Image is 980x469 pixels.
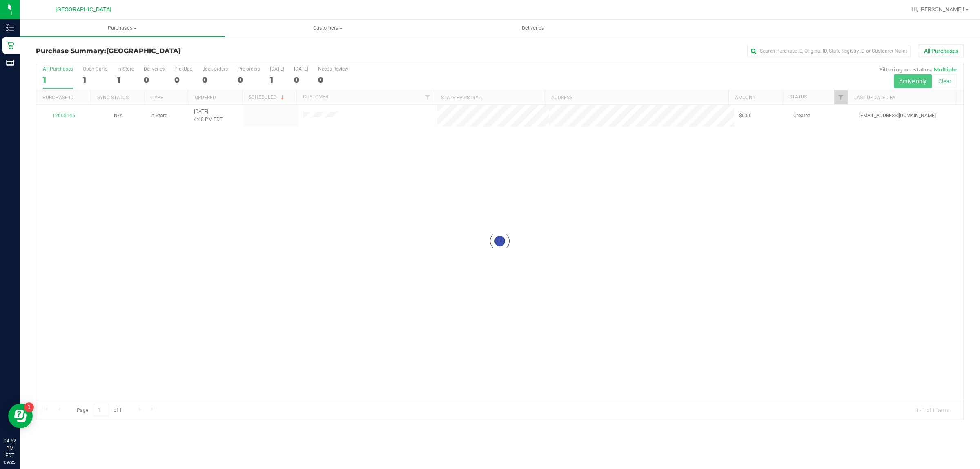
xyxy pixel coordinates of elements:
[911,6,964,13] span: Hi, [PERSON_NAME]!
[747,45,911,57] input: Search Purchase ID, Original ID, State Registry ID or Customer Name...
[24,402,34,412] iframe: Resource center unread badge
[225,25,430,32] span: Customers
[6,24,14,32] inline-svg: Inventory
[4,459,16,465] p: 09/25
[20,25,225,32] span: Purchases
[6,59,14,67] inline-svg: Reports
[8,404,33,428] iframe: Resource center
[4,437,16,459] p: 04:52 PM EDT
[56,6,111,13] span: [GEOGRAPHIC_DATA]
[20,20,225,37] a: Purchases
[919,44,964,58] button: All Purchases
[106,47,181,55] span: [GEOGRAPHIC_DATA]
[6,41,14,49] inline-svg: Retail
[511,25,555,32] span: Deliveries
[430,20,636,37] a: Deliveries
[36,47,345,55] h3: Purchase Summary:
[225,20,430,37] a: Customers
